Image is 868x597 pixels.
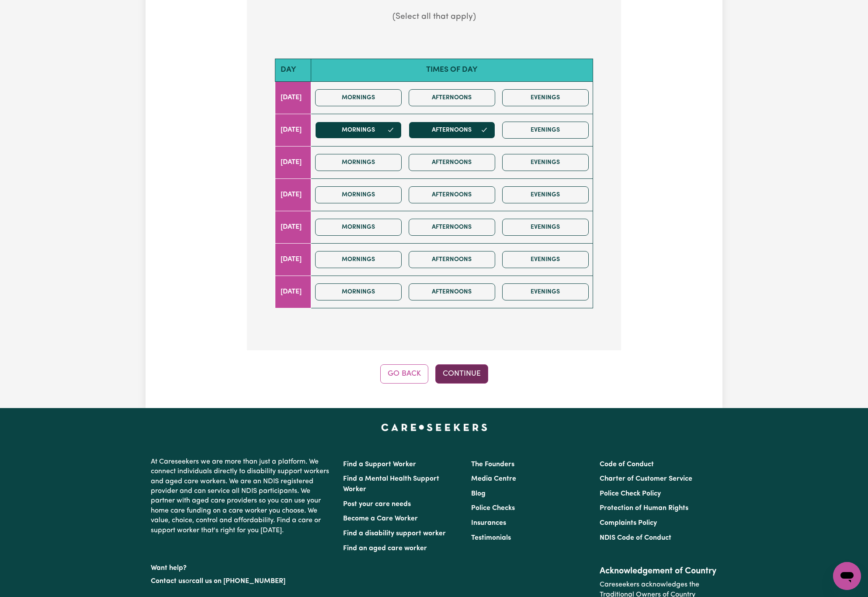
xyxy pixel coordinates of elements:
[380,364,428,384] button: Go Back
[409,122,495,139] button: Afternoons
[275,211,311,243] td: [DATE]
[192,578,285,585] a: call us on [PHONE_NUMBER]
[600,505,688,512] a: Protection of Human Rights
[600,566,717,576] h2: Acknowledgement of Country
[471,534,511,541] a: Testimonials
[600,475,692,482] a: Charter of Customer Service
[600,534,671,541] a: NDIS Code of Conduct
[343,515,418,522] a: Become a Care Worker
[502,219,589,236] button: Evenings
[275,114,311,146] td: [DATE]
[502,122,589,139] button: Evenings
[151,454,333,539] p: At Careseekers we are more than just a platform. We connect individuals directly to disability su...
[275,178,311,211] td: [DATE]
[315,154,402,171] button: Mornings
[315,219,402,236] button: Mornings
[311,59,593,81] th: Times of day
[502,154,589,171] button: Evenings
[409,186,495,203] button: Afternoons
[471,490,486,497] a: Blog
[471,505,515,512] a: Police Checks
[151,560,333,573] p: Want help?
[502,251,589,268] button: Evenings
[409,283,495,300] button: Afternoons
[275,59,311,81] th: Day
[315,89,402,106] button: Mornings
[471,461,514,468] a: The Founders
[600,490,661,497] a: Police Check Policy
[343,545,427,552] a: Find an aged care worker
[343,530,446,537] a: Find a disability support worker
[471,520,506,527] a: Insurances
[261,11,607,24] p: (Select all that apply)
[502,283,589,300] button: Evenings
[409,154,495,171] button: Afternoons
[275,243,311,276] td: [DATE]
[471,475,516,482] a: Media Centre
[600,461,654,468] a: Code of Conduct
[151,578,185,585] a: Contact us
[275,146,311,178] td: [DATE]
[381,424,487,431] a: Careseekers home page
[409,219,495,236] button: Afternoons
[315,122,402,139] button: Mornings
[502,89,589,106] button: Evenings
[275,276,311,308] td: [DATE]
[315,251,402,268] button: Mornings
[833,562,861,590] iframe: Button to launch messaging window
[600,520,657,527] a: Complaints Policy
[315,186,402,203] button: Mornings
[343,475,439,493] a: Find a Mental Health Support Worker
[151,573,333,590] p: or
[315,283,402,300] button: Mornings
[409,89,495,106] button: Afternoons
[502,186,589,203] button: Evenings
[409,251,495,268] button: Afternoons
[275,81,311,114] td: [DATE]
[343,461,416,468] a: Find a Support Worker
[435,364,488,384] button: Continue
[343,501,411,508] a: Post your care needs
